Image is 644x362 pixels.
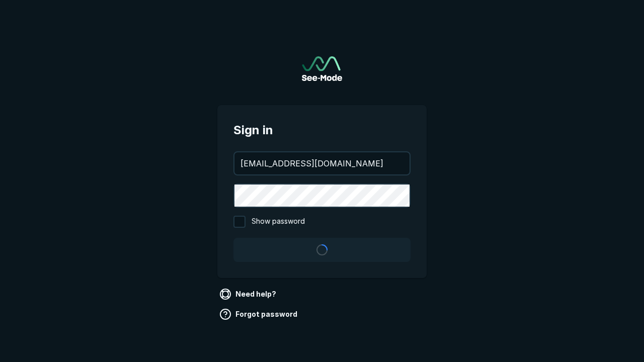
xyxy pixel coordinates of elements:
span: Show password [252,216,305,228]
input: your@email.com [234,152,410,174]
span: Sign in [233,121,411,139]
img: See-Mode Logo [302,56,342,81]
a: Need help? [217,286,280,302]
a: Go to sign in [302,56,342,81]
a: Forgot password [217,306,301,322]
